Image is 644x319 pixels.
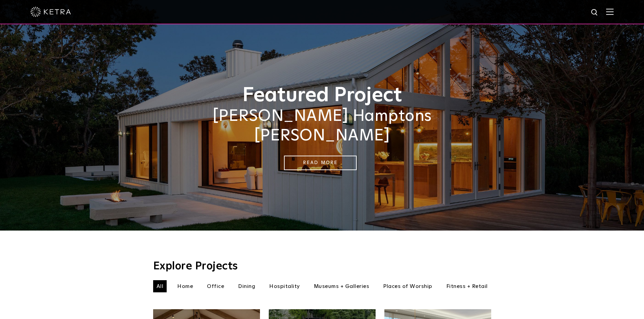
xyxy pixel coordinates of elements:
[235,280,259,292] li: Dining
[153,107,491,145] h2: [PERSON_NAME] Hamptons [PERSON_NAME]
[153,261,491,272] h3: Explore Projects
[591,8,599,17] img: search icon
[153,280,167,292] li: All
[606,8,614,15] img: Hamburger%20Nav.svg
[310,280,373,292] li: Museums + Galleries
[153,84,491,107] h1: Featured Project
[174,280,196,292] li: Home
[30,7,71,17] img: ketra-logo-2019-white
[380,280,436,292] li: Places of Worship
[284,156,357,170] a: Read More
[443,280,491,292] li: Fitness + Retail
[266,280,303,292] li: Hospitality
[204,280,228,292] li: Office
